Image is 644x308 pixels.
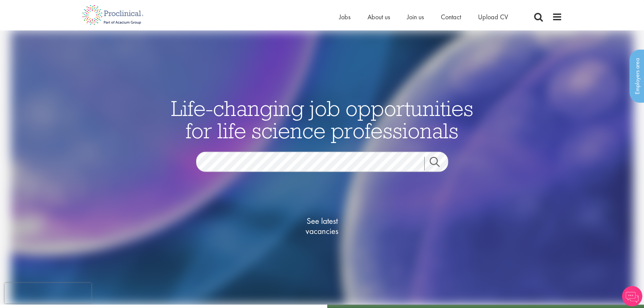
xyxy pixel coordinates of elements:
[441,13,461,21] a: Contact
[367,13,390,21] a: About us
[622,286,642,306] img: Chatbot
[171,95,473,144] span: Life-changing job opportunities for life science professionals
[478,13,508,21] a: Upload CV
[339,13,351,21] a: Jobs
[424,157,453,170] a: Job search submit button
[288,216,356,236] span: See latest vacancies
[5,283,91,303] iframe: reCAPTCHA
[10,30,634,305] img: candidate home
[407,13,424,21] a: Join us
[288,189,356,263] a: See latestvacancies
